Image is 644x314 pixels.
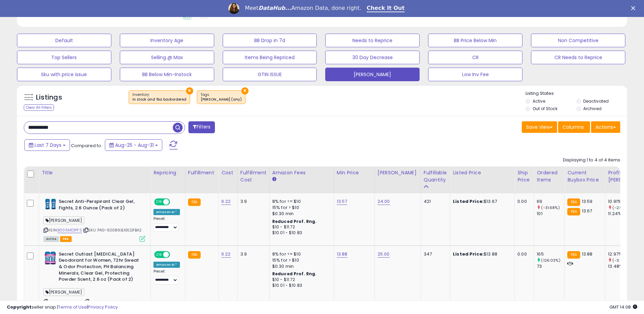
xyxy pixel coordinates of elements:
span: Last 7 Days [35,142,61,149]
button: Save View [522,121,557,133]
span: Columns [563,124,584,130]
button: Non Competitive [531,34,625,47]
span: Inventory : [132,92,186,102]
img: Profile image for Georgie [228,3,239,14]
div: 69 [537,198,564,205]
div: ASIN: [43,198,145,241]
button: Low Inv Fee [428,68,522,81]
div: $10 - $11.72 [272,277,329,283]
span: [PERSON_NAME] [43,216,84,224]
b: Secret Outlast [MEDICAL_DATA] Deodorant for Women, 72hr Sweat & Odor Protection, PH Balancing Min... [59,251,141,284]
span: ON [155,199,163,205]
div: 3.9 [240,198,264,205]
div: $10 - $11.72 [272,224,329,230]
div: $13.88 [453,251,509,257]
div: $10.01 - $10.83 [272,230,329,236]
button: BB Price Below Min [428,34,522,47]
button: Sku with price issue [17,68,111,81]
div: 15% for > $10 [272,257,329,263]
a: 13.88 [337,251,348,258]
button: Inventory Age [120,34,214,47]
div: Close [631,6,638,10]
div: Fulfillable Quantity [424,169,447,184]
small: FBA [567,251,580,259]
small: (126.03%) [541,258,560,263]
div: 0.00 [517,251,529,257]
a: 25.00 [378,251,390,258]
div: $0.30 min [272,211,329,217]
span: OFF [169,199,180,205]
label: Archived [583,106,602,111]
span: Aug-25 - Aug-31 [115,142,154,149]
button: Default [17,34,111,47]
div: Amazon AI * [153,262,180,268]
small: (-31.68%) [541,205,559,210]
button: × [241,87,249,94]
div: 347 [424,251,445,257]
div: in stock and fba backordered [132,97,186,102]
button: CR [428,51,522,64]
span: ON [155,251,163,257]
span: [PERSON_NAME] [43,288,84,296]
a: 13.57 [337,198,347,205]
b: Reduced Prof. Rng. [272,271,317,277]
div: Repricing [153,169,182,176]
button: Items Being Repriced [223,51,317,64]
b: Listed Price: [453,251,484,257]
button: BB Below Min-Instock [120,68,214,81]
div: seller snap | | [7,304,118,311]
small: FBA [567,198,580,206]
small: FBA [188,251,201,259]
div: 15% for > $10 [272,205,329,211]
div: Min Price [337,169,372,176]
button: GTIN ISSUE [223,68,317,81]
div: Ship Price [517,169,531,184]
button: Top Sellers [17,51,111,64]
span: 13.67 [582,208,592,214]
div: 101 [537,211,564,217]
label: Deactivated [583,98,609,104]
span: FBA [60,236,72,242]
div: 8% for <= $10 [272,251,329,257]
i: DataHub... [258,5,291,11]
div: 8% for <= $10 [272,198,329,205]
span: All listings currently available for purchase on Amazon [43,236,59,242]
button: Filters [188,121,215,133]
div: 0.00 [517,198,529,205]
div: Clear All Filters [24,104,54,111]
button: Last 7 Days [24,139,70,151]
small: Amazon Fees. [272,176,276,182]
button: Actions [591,121,620,133]
div: Amazon AI * [153,209,180,215]
button: 30 Day Decrease [325,51,420,64]
button: Selling @ Max [120,51,214,64]
button: Needs to Reprice [325,34,420,47]
label: Active [533,98,545,104]
div: Preset: [153,269,180,284]
a: B006MD1PFS [57,227,82,233]
img: 51VSZwwKsmL._SL40_.jpg [43,251,57,265]
strong: Copyright [7,304,32,310]
div: Listed Price [453,169,512,176]
span: 13.88 [582,251,593,257]
button: BB Drop in 7d [223,34,317,47]
small: FBA [567,208,580,215]
div: 421 [424,198,445,205]
small: (-2.94%) [612,205,629,210]
a: Terms of Use [58,304,87,310]
span: 2025-09-8 14:08 GMT [609,304,637,310]
div: $0.30 min [272,263,329,269]
a: Privacy Policy [88,304,118,310]
div: 165 [537,251,564,257]
span: Tags : [201,92,242,102]
a: Check It Out [367,5,405,12]
h5: Listings [36,93,62,102]
div: [PERSON_NAME] [378,169,418,176]
span: OFF [169,251,180,257]
a: 6.22 [221,198,231,205]
div: Ordered Items [537,169,562,184]
small: FBA [188,198,201,206]
span: | SKU: PAG-92089|EA|1|2|FBA2 [83,227,142,233]
span: 13.59 [582,198,593,205]
p: Listing States: [526,90,627,97]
